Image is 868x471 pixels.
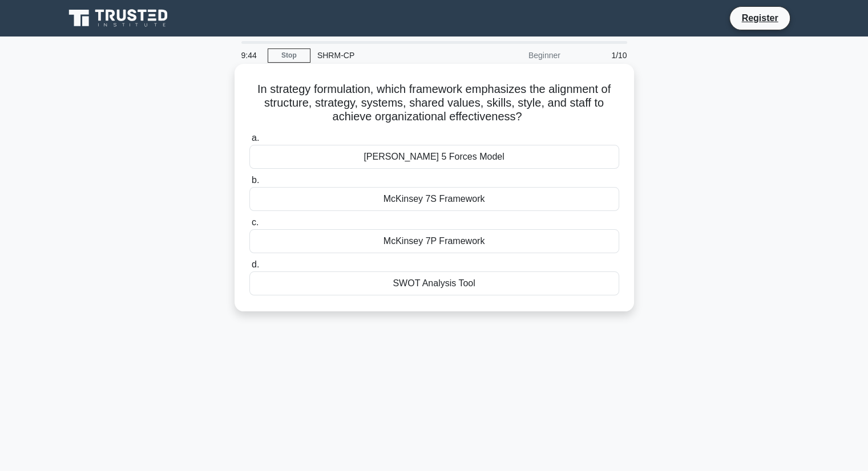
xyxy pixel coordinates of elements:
div: Beginner [467,44,567,67]
div: SHRM-CP [310,44,467,67]
span: a. [252,133,259,143]
div: 9:44 [235,44,268,67]
span: d. [252,259,259,269]
div: 1/10 [567,44,634,67]
h5: In strategy formulation, which framework emphasizes the alignment of structure, strategy, systems... [248,82,620,124]
span: c. [252,217,259,227]
span: b. [252,175,259,185]
div: McKinsey 7P Framework [249,229,619,253]
a: Stop [268,48,310,63]
a: Register [734,11,785,25]
div: McKinsey 7S Framework [249,187,619,211]
div: SWOT Analysis Tool [249,271,619,295]
div: [PERSON_NAME] 5 Forces Model [249,145,619,169]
